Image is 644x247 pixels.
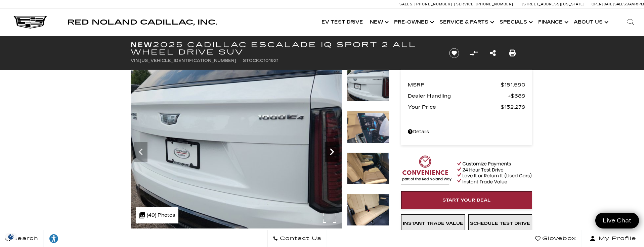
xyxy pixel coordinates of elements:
span: Sales: [614,2,627,6]
div: (49) Photos [136,207,178,223]
a: About Us [570,9,610,36]
span: Service: [456,2,475,6]
a: Start Your Deal [401,191,532,209]
strong: New [131,41,153,49]
span: [PHONE_NUMBER] [476,2,513,6]
span: Instant Trade Value [403,221,463,226]
img: New 2025 Summit White Cadillac Sport 2 image 28 [347,111,389,143]
a: Finance [535,9,570,36]
a: [STREET_ADDRESS][US_STATE] [522,2,585,6]
a: Contact Us [267,230,327,247]
a: Explore your accessibility options [44,230,64,247]
img: Cadillac Dark Logo with Cadillac White Text [13,16,47,29]
div: Previous [134,142,147,162]
a: Live Chat [595,213,639,228]
img: New 2025 Summit White Cadillac Sport 2 image 27 [131,70,342,228]
span: Schedule Test Drive [470,221,530,226]
a: New [367,9,391,36]
span: C101921 [260,58,278,63]
span: Contact Us [278,234,321,243]
span: Open [DATE] [592,2,614,6]
h1: 2025 Cadillac ESCALADE IQ Sport 2 All Wheel Drive SUV [131,41,438,56]
a: Details [408,127,525,137]
span: MSRP [408,80,501,90]
img: New 2025 Summit White Cadillac Sport 2 image 30 [347,194,389,226]
span: Glovebox [541,234,576,243]
span: Red Noland Cadillac, Inc. [67,18,217,26]
span: Your Price [408,102,501,112]
span: Live Chat [599,217,635,224]
span: VIN: [131,58,140,63]
span: Dealer Handling [408,91,508,101]
span: [US_VEHICLE_IDENTIFICATION_NUMBER] [140,58,236,63]
a: Service: [PHONE_NUMBER] [454,2,515,6]
a: Red Noland Cadillac, Inc. [67,19,217,26]
button: Open user profile menu [582,230,644,247]
div: Explore your accessibility options [44,234,64,244]
a: EV Test Drive [318,9,367,36]
span: Search [10,234,38,243]
a: Your Price $152,279 [408,102,525,112]
span: Sales: [399,2,414,6]
span: Stock: [243,58,260,63]
a: Service & Parts [436,9,496,36]
a: Pre-Owned [391,9,436,36]
div: Search [617,9,644,36]
a: MSRP $151,590 [408,80,525,90]
span: $151,590 [501,80,525,90]
span: 9 AM-6 PM [627,2,644,6]
span: $152,279 [501,102,525,112]
a: Print this New 2025 Cadillac ESCALADE IQ Sport 2 All Wheel Drive SUV [509,48,516,58]
a: Schedule Test Drive [468,214,532,233]
div: Next [325,142,339,162]
a: Specials [496,9,535,36]
button: Save vehicle [447,48,462,59]
img: New 2025 Summit White Cadillac Sport 2 image 27 [347,70,389,102]
img: Opt-Out Icon [3,233,19,240]
span: $689 [508,91,525,101]
img: New 2025 Summit White Cadillac Sport 2 image 29 [347,152,389,184]
section: Click to Open Cookie Consent Modal [3,233,19,240]
a: Sales: [PHONE_NUMBER] [399,2,454,6]
a: Glovebox [530,230,582,247]
a: Dealer Handling $689 [408,91,525,101]
span: My Profile [596,234,636,243]
button: Compare Vehicle [469,48,479,58]
span: Start Your Deal [442,198,491,203]
a: Share this New 2025 Cadillac ESCALADE IQ Sport 2 All Wheel Drive SUV [490,48,496,58]
a: Instant Trade Value [401,214,465,233]
span: [PHONE_NUMBER] [415,2,452,6]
